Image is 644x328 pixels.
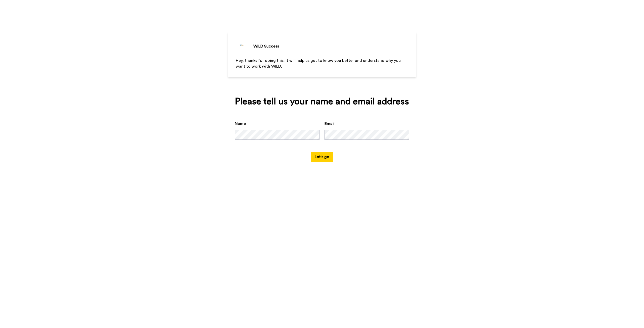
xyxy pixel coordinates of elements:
span: Hey, thanks for doing this. It will help us get to know you better and understand why you want to... [236,59,402,68]
label: Email [325,121,335,127]
label: Name [235,121,246,127]
button: Let's go [311,152,333,162]
div: WILD Success [253,43,279,49]
div: Please tell us your name and email address [235,97,409,107]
